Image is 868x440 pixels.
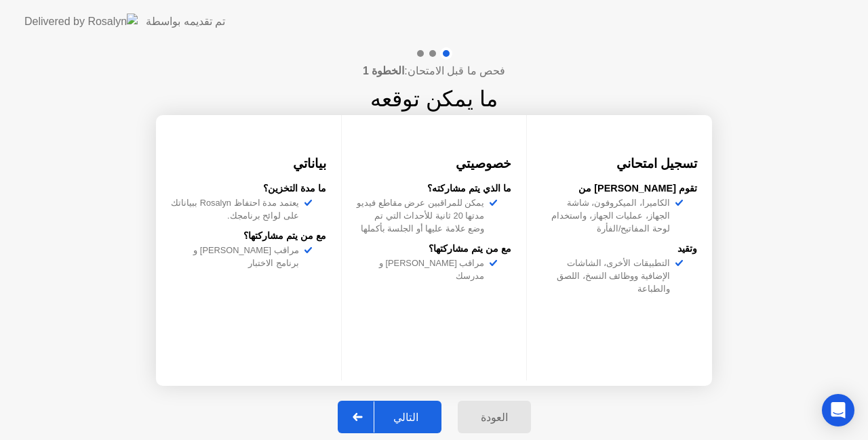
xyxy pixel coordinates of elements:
button: العودة [458,401,531,433]
div: التالي [374,411,437,424]
div: تقوم [PERSON_NAME] من [542,181,697,196]
button: التالي [338,401,441,433]
img: Delivered by Rosalyn [24,14,138,29]
div: تم تقديمه بواسطة [146,14,225,30]
h3: بياناتي [171,154,326,173]
div: العودة [462,411,527,424]
h1: ما يمكن توقعه [370,83,498,115]
div: مراقب [PERSON_NAME] و مدرسك [357,257,490,282]
div: التطبيقات الأخرى، الشاشات الإضافية ووظائف النسخ، اللصق والطباعة [542,257,675,296]
div: الكاميرا، الميكروفون، شاشة الجهاز، عمليات الجهاز، واستخدام لوحة المفاتيح/الفأرة [542,196,675,236]
div: يمكن للمراقبين عرض مقاطع فيديو مدتها 20 ثانية للأحداث التي تم وضع علامة عليها أو الجلسة بأكملها [357,196,490,236]
div: يعتمد مدة احتفاظ Rosalyn ببياناتك على لوائح برنامجك. [171,196,304,222]
div: ما الذي يتم مشاركته؟ [357,181,512,196]
h3: خصوصيتي [357,154,512,173]
b: الخطوة 1 [363,65,404,76]
div: وتقيد [542,242,697,257]
div: مع من يتم مشاركتها؟ [357,242,512,257]
div: ما مدة التخزين؟ [171,181,326,196]
h3: تسجيل امتحاني [542,154,697,173]
div: Open Intercom Messenger [822,394,854,426]
div: مع من يتم مشاركتها؟ [171,229,326,244]
h4: فحص ما قبل الامتحان: [363,63,505,79]
div: مراقب [PERSON_NAME] و برنامج الاختبار [171,244,304,269]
